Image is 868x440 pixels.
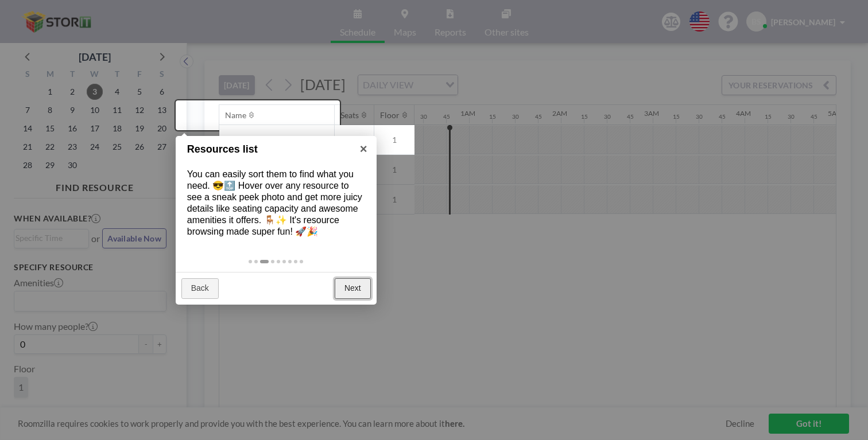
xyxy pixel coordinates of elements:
[219,135,242,145] span: Ford
[374,135,414,145] span: 1
[335,135,374,145] span: 4
[187,142,347,157] h1: Resources list
[335,278,371,299] a: Next
[351,136,377,162] a: ×
[176,157,377,249] div: You can easily sort them to find what you need. 😎🔝 Hover over any resource to see a sneak peek ph...
[181,278,219,299] a: Back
